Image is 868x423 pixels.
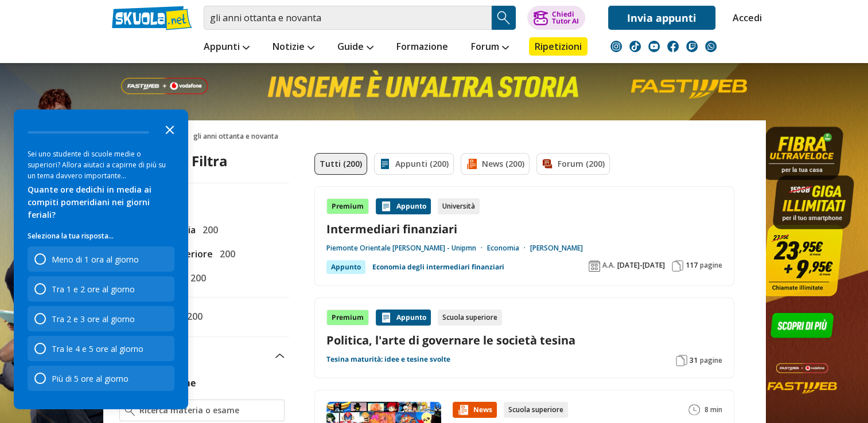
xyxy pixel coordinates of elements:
[139,405,279,416] input: Ricerca materia o esame
[204,6,492,30] input: Cerca appunti, riassunti o versioni
[158,117,181,140] button: Close the survey
[28,276,174,301] div: Tra 1 e 2 ore al giorno
[334,37,376,58] a: Guide
[536,153,610,175] a: Forum (200)
[530,244,583,253] a: [PERSON_NAME]
[700,261,722,270] span: pagine
[487,244,530,253] a: Economia
[326,310,369,326] div: Premium
[672,260,683,272] img: Pagine
[52,373,129,384] div: Più di 5 ore al giorno
[52,284,135,295] div: Tra 1 e 2 ore al giorno
[326,244,487,253] a: Piemonte Orientale [PERSON_NAME] - Unipmn
[176,153,228,169] div: Filtra
[28,306,174,331] div: Tra 2 e 3 ore al giorno
[326,260,365,274] div: Appunto
[688,404,700,416] img: Tempo lettura
[376,198,431,214] div: Appunto
[468,37,512,58] a: Forum
[14,109,188,409] div: Survey
[380,312,392,323] img: Appunti contenuto
[610,41,622,52] img: instagram
[215,246,235,261] span: 200
[28,230,174,242] p: Seleziona la tua risposta...
[198,222,218,237] span: 200
[686,261,698,270] span: 117
[28,336,174,361] div: Tra le 4 e 5 ore al giorno
[380,201,392,212] img: Appunti contenuto
[733,6,757,30] a: Accedi
[438,310,502,326] div: Scuola superiore
[700,356,722,365] span: pagine
[667,41,679,52] img: facebook
[376,310,431,326] div: Appunto
[124,405,135,416] img: Ricerca materia o esame
[326,355,450,364] a: Tesina maturità: idee e tesine svolte
[457,404,469,416] img: News contenuto
[589,260,600,272] img: Anno accademico
[193,127,283,146] span: gli anni ottanta e novanta
[690,356,698,365] span: 31
[275,354,285,358] img: Apri e chiudi sezione
[186,271,206,285] span: 200
[686,41,698,52] img: twitch
[52,314,135,324] div: Tra 2 e 3 ore al giorno
[504,402,568,418] div: Scuola superiore
[617,261,665,270] span: [DATE]-[DATE]
[495,9,512,26] img: Cerca appunti, riassunti o versioni
[28,246,174,272] div: Meno di 1 ora al giorno
[542,158,553,170] img: Forum filtro contenuto
[182,309,203,324] span: 200
[314,153,367,175] a: Tutti (200)
[648,41,660,52] img: youtube
[28,148,174,181] div: Sei uno studente di scuole medie o superiori? Allora aiutaci a capirne di più su un tema davvero ...
[374,153,454,175] a: Appunti (200)
[608,6,715,30] a: Invia appunti
[52,254,139,265] div: Meno di 1 ora al giorno
[372,260,504,274] a: Economia degli intermediari finanziari
[492,6,516,30] button: Search Button
[529,37,587,56] a: Ripetizioni
[326,198,369,214] div: Premium
[461,153,530,175] a: News (200)
[676,355,687,366] img: Pagine
[326,332,722,348] a: Politica, l'arte di governare le società tesina
[705,41,717,52] img: WhatsApp
[704,402,722,418] span: 8 min
[629,41,641,52] img: tiktok
[28,183,174,221] div: Quante ore dedichi in media ai compiti pomeridiani nei giorni feriali?
[201,37,252,58] a: Appunti
[466,158,477,170] img: News filtro contenuto
[52,343,143,354] div: Tra le 4 e 5 ore al giorno
[326,221,722,237] a: Intermediari finanziari
[438,198,480,214] div: Università
[551,11,578,25] div: Chiedi Tutor AI
[527,6,585,30] button: ChiediTutor AI
[379,158,391,170] img: Appunti filtro contenuto
[270,37,317,58] a: Notizie
[394,37,451,58] a: Formazione
[453,402,497,418] div: News
[28,366,174,391] div: Più di 5 ore al giorno
[602,261,615,270] span: A.A.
